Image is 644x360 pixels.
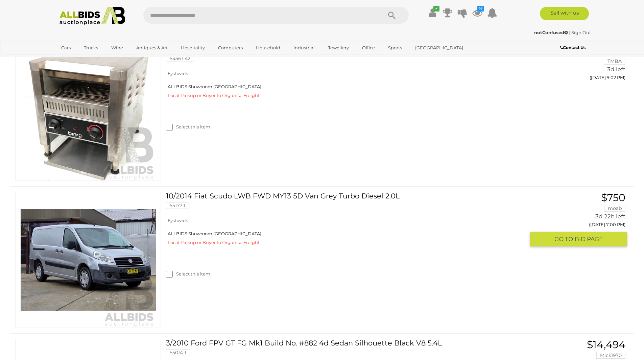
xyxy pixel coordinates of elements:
img: 55177-1a_ex.jpg [21,192,156,328]
i: ✔ [433,6,439,11]
button: Search [375,7,409,24]
span: | [569,30,570,35]
a: Jewellery [324,42,353,53]
a: Sell with us [540,7,589,20]
a: Hospitality [176,42,209,53]
img: Allbids.com.au [56,7,129,25]
a: ✔ [428,7,438,19]
a: Wine [107,42,127,53]
a: Household [252,42,285,53]
a: 16 [472,7,482,19]
a: Birko 600 Slice Electric Conveyor Toaster 54561-42 [171,45,525,67]
b: Contact Us [560,45,586,50]
a: 10/2014 Fiat Scudo LWB FWD MY13 5D Van Grey Turbo Diesel 2.0L 55177-1 [171,192,525,214]
a: Sports [384,42,406,53]
a: Cars [57,42,75,53]
a: $57 TMBA 3d left ([DATE] 9:02 PM) [535,45,627,84]
span: $14,494 [587,338,625,351]
button: GO TOBID PAGE [530,232,627,246]
a: Antiques & Art [132,42,172,53]
span: BID PAGE [575,235,603,243]
a: Trucks [79,42,102,53]
label: Select this item [166,124,210,130]
a: notConfused [534,30,569,35]
strong: notConfused [534,30,568,35]
span: $750 [601,191,625,204]
a: Contact Us [560,44,587,51]
a: Computers [214,42,247,53]
a: [GEOGRAPHIC_DATA] [411,42,468,53]
label: Select this item [166,271,210,277]
i: 16 [477,6,484,11]
a: Industrial [289,42,319,53]
a: Sign Out [571,30,591,35]
a: $750 moab 3d 22h left ([DATE] 7:00 PM) GO TOBID PAGE [535,192,627,247]
img: 54561-42a.jpg [21,45,156,181]
span: GO TO [554,235,575,243]
a: Office [358,42,379,53]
